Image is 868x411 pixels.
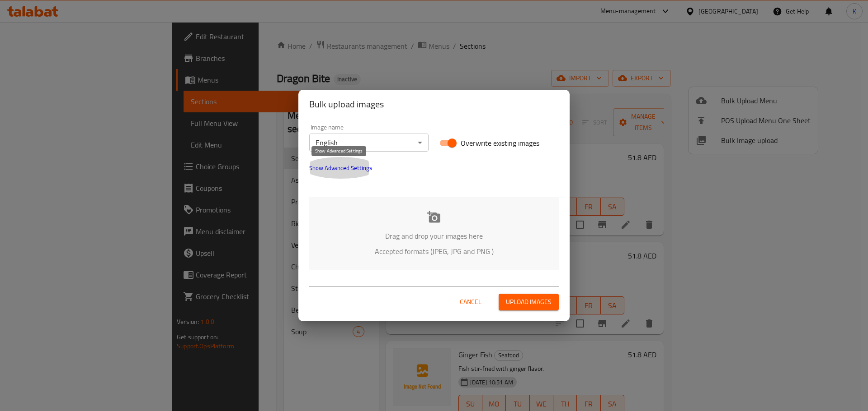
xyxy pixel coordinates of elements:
h2: Bulk upload images [309,97,559,111]
div: English [309,134,429,152]
span: Overwrite existing images [461,138,539,148]
p: Accepted formats (JPEG, JPG and PNG ) [323,246,545,257]
span: Cancel [460,296,481,308]
span: Show Advanced Settings [309,162,372,173]
span: Upload images [506,296,552,308]
button: Cancel [456,294,485,310]
button: show more [304,157,377,179]
button: Upload images [499,294,559,310]
p: Drag and drop your images here [323,231,545,241]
